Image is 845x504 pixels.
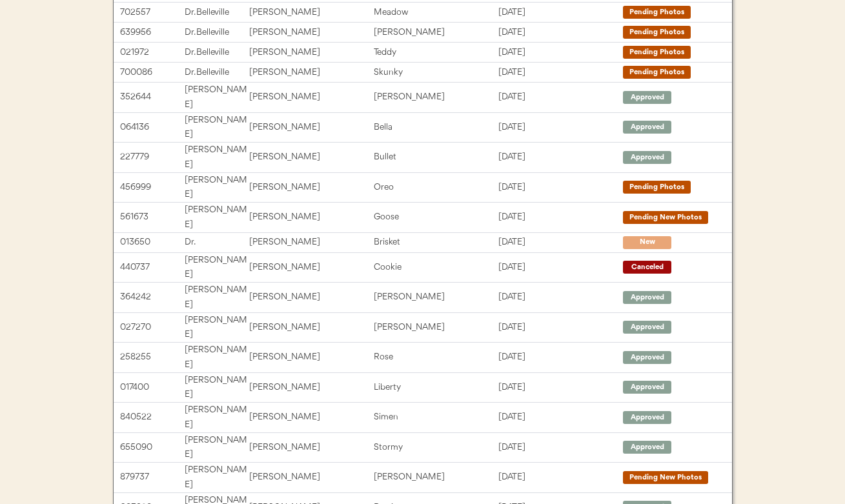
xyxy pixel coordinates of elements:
div: [PERSON_NAME] [249,290,374,305]
div: 440737 [120,260,185,275]
div: [PERSON_NAME] [185,463,249,492]
div: [PERSON_NAME] [185,313,249,343]
div: [DATE] [498,25,623,40]
div: [DATE] [498,65,623,80]
div: [PERSON_NAME] [185,83,249,112]
div: [PERSON_NAME] [249,65,374,80]
div: Approved [629,122,665,133]
div: [PERSON_NAME] [185,403,249,432]
div: New [629,237,665,248]
div: 027270 [120,320,185,335]
div: [PERSON_NAME] [249,235,374,250]
div: Bella [374,120,498,135]
div: [DATE] [498,235,623,250]
div: [PERSON_NAME] [185,173,249,203]
div: [PERSON_NAME] [249,25,374,40]
div: [PERSON_NAME] [249,410,374,425]
div: Dr. Belleville [185,65,249,80]
div: Approved [629,442,665,453]
div: Dr. Belleville [185,25,249,40]
div: [DATE] [498,260,623,275]
div: Pending Photos [629,27,684,38]
div: 013650 [120,235,185,250]
div: Approved [629,382,665,393]
div: [DATE] [498,45,623,60]
div: [PERSON_NAME] [185,433,249,463]
div: [PERSON_NAME] [249,45,374,60]
div: [DATE] [498,90,623,105]
div: Pending Photos [629,7,684,18]
div: Goose [374,210,498,225]
div: [DATE] [498,180,623,195]
div: Brisket [374,235,498,250]
div: [PERSON_NAME] [249,440,374,455]
div: Approved [629,352,665,363]
div: [PERSON_NAME] [249,210,374,225]
div: [PERSON_NAME] [249,320,374,335]
div: [DATE] [498,120,623,135]
div: [DATE] [498,410,623,425]
div: 227779 [120,150,185,165]
div: Rose [374,350,498,365]
div: Dr. [185,235,249,250]
div: [PERSON_NAME] [249,180,374,195]
div: 352644 [120,90,185,105]
div: 064136 [120,120,185,135]
div: [PERSON_NAME] [249,470,374,485]
div: [PERSON_NAME] [374,470,498,485]
div: Pending Photos [629,182,684,193]
div: [PERSON_NAME] [249,90,374,105]
div: Pending Photos [629,67,684,78]
div: [PERSON_NAME] [185,113,249,143]
div: Pending Photos [629,47,684,58]
div: [DATE] [498,150,623,165]
div: 017400 [120,380,185,395]
div: Approved [629,412,665,423]
div: [PERSON_NAME] [374,320,498,335]
div: [DATE] [498,210,623,225]
div: [PERSON_NAME] [374,90,498,105]
div: [PERSON_NAME] [185,283,249,312]
div: Pending New Photos [629,212,702,223]
div: [PERSON_NAME] [249,120,374,135]
div: [PERSON_NAME] [249,5,374,20]
div: [PERSON_NAME] [185,343,249,372]
div: [PERSON_NAME] [185,143,249,172]
div: Dr. Belleville [185,5,249,20]
div: Simen [374,410,498,425]
div: [PERSON_NAME] [185,203,249,232]
div: [PERSON_NAME] [249,260,374,275]
div: 655090 [120,440,185,455]
div: 456999 [120,180,185,195]
div: 364242 [120,290,185,305]
div: [DATE] [498,440,623,455]
div: Teddy [374,45,498,60]
div: 879737 [120,470,185,485]
div: [PERSON_NAME] [249,350,374,365]
div: Meadow [374,5,498,20]
div: [DATE] [498,470,623,485]
div: Liberty [374,380,498,395]
div: Bullet [374,150,498,165]
div: Pending New Photos [629,472,702,483]
div: 840522 [120,410,185,425]
div: 561673 [120,210,185,225]
div: [DATE] [498,320,623,335]
div: 700086 [120,65,185,80]
div: [DATE] [498,350,623,365]
div: [DATE] [498,5,623,20]
div: [DATE] [498,290,623,305]
div: Approved [629,322,665,333]
div: Approved [629,152,665,163]
div: 702557 [120,5,185,20]
div: [PERSON_NAME] [185,373,249,403]
div: Approved [629,292,665,303]
div: Stormy [374,440,498,455]
div: [PERSON_NAME] [249,380,374,395]
div: Cookie [374,260,498,275]
div: Approved [629,92,665,103]
div: Skunky [374,65,498,80]
div: 639956 [120,25,185,40]
div: [DATE] [498,380,623,395]
div: Canceled [629,262,665,273]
